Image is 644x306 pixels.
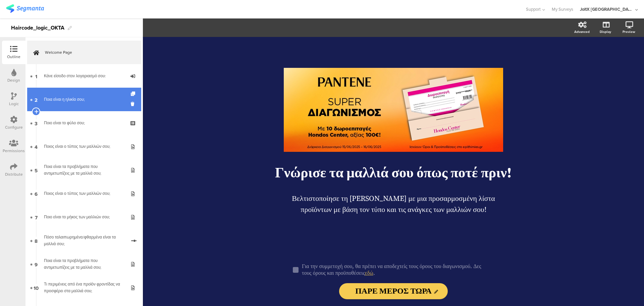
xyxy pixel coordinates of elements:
div: Outline [7,54,20,60]
div: Ποια είναι τα προβλήματα που αντιμετωπίζεις με τα μαλλιά σου; [44,163,124,177]
div: Design [7,77,20,83]
p: Γνώρισε τα μαλλιά σου όπως ποτέ πριν! [269,164,518,182]
a: 4 Ποιος είναι ο τύπος των μαλλιών σου; [27,135,141,158]
a: 1 Κάνε είσοδο στον λογαριασμό σου: [27,64,141,88]
div: Distribute [5,171,23,177]
a: 5 Ποια είναι τα προβλήματα που αντιμετωπίζεις με τα μαλλιά σου; [27,158,141,182]
span: 1 [35,72,37,80]
a: 8 Πόσο ταλαιπωρημένα/φθαρμένα είναι τα μαλλιά σου; [27,229,141,252]
div: Τι περιμένεις από ένα προϊόν φροντίδας να προσφέρει στα μαλλιά σου; [44,281,124,294]
div: Ποιο είναι το μήκος των μαλλιών σου; [44,214,124,220]
a: 3 Ποιο είναι το φύλο σου; [27,111,141,135]
div: Ποιο είναι το φύλο σου; [44,120,124,126]
div: Ποιος είναι ο τύπος των μαλλιών σου; [44,143,124,150]
div: Configure [5,124,23,130]
input: Start [339,283,447,299]
i: Delete [131,101,137,107]
span: 5 [35,166,38,174]
span: 6 [35,190,38,197]
div: Ποια είναι τα προβλήματα που αντιμετωπίζεις με τα μαλλιά σου; [44,257,124,271]
a: 6 Ποιος είναι ο τύπος των μαλλιών σου; [27,182,141,205]
a: 9 Ποια είναι τα προβλήματα που αντιμετωπίζεις με τα μαλλιά σου; [27,252,141,276]
div: Πόσο ταλαιπωρημένα/φθαρμένα είναι τα μαλλιά σου; [44,234,126,247]
p: Για την συμμετοχή σου, θα πρέπει να αποδεχτείς τους όρους του διαγωνισμού. Δες τους όρους και προ... [302,263,491,276]
a: εδώ [365,270,373,276]
span: Support [526,6,541,12]
div: Preview [623,29,635,34]
span: 4 [35,143,38,150]
div: Ποιος είναι ο τύπος των μαλλιών σου; [44,190,124,197]
div: Logic [9,101,19,107]
img: segmanta logo [6,4,44,13]
div: Κάνε είσοδο στον λογαριασμό σου: [44,73,124,79]
div: JoltX [GEOGRAPHIC_DATA] [580,6,634,12]
div: Display [600,29,611,34]
div: Haircode_logic_OKTA [11,23,64,33]
span: Welcome Page [45,49,131,56]
div: Advanced [574,29,590,34]
span: 10 [34,284,39,291]
a: 10 Τι περιμένεις από ένα προϊόν φροντίδας να προσφέρει στα μαλλιά σου; [27,276,141,299]
span: 8 [35,237,38,244]
div: Permissions [3,148,25,154]
a: 2 Ποια είναι η ηλικία σου; [27,88,141,111]
span: 9 [35,260,38,268]
a: Welcome Page [27,41,141,64]
p: Βελτιστοποίησε τη [PERSON_NAME] με μια προσαρμοσμένη λίστα προϊόντων με βάση τον τύπο και τις ανά... [276,193,511,215]
i: Duplicate [131,92,137,96]
div: Ποια είναι η ηλικία σου; [44,96,124,103]
span: 3 [35,119,38,127]
span: 7 [35,213,38,221]
span: 2 [35,96,38,103]
a: 7 Ποιο είναι το μήκος των μαλλιών σου; [27,205,141,229]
